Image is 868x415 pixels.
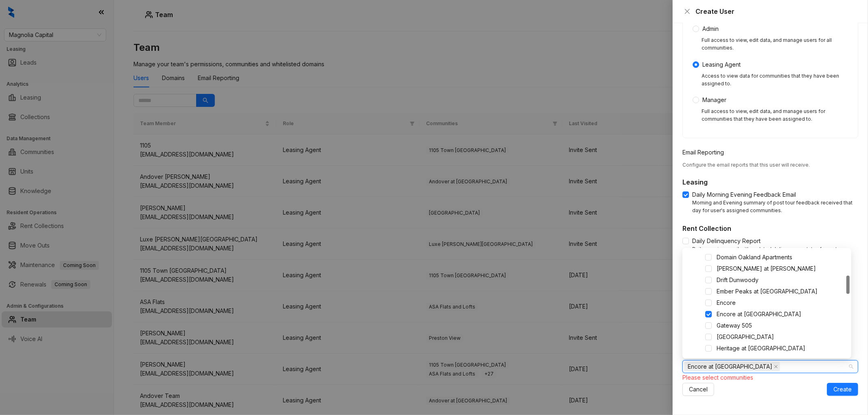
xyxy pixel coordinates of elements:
[717,288,818,295] span: Ember Peaks at [GEOGRAPHIC_DATA]
[689,385,708,394] span: Cancel
[699,60,744,69] span: Leasing Agent
[682,162,810,168] span: Configure the email reports that this user will receive.
[717,311,801,317] span: Encore at [GEOGRAPHIC_DATA]
[717,299,736,306] span: Encore
[713,287,850,296] span: Ember Peaks at American Fork
[682,177,858,187] h5: Leasing
[684,8,691,15] span: close
[682,148,729,157] label: Email Reporting
[774,365,778,369] span: close
[692,246,858,261] div: Daily morning email with updated delinquency status for rent collection across your assigned comm...
[692,199,858,215] div: Morning and Evening summary of post tour feedback received that day for user's assigned communities.
[713,298,850,308] span: Encore
[713,264,850,274] span: Douglas at Stonelake
[702,37,848,52] div: Full access to view, edit data, and manage users for all communities.
[717,322,752,329] span: Gateway 505
[833,385,852,394] span: Create
[713,343,850,353] span: Heritage at Bedford Springs
[682,224,858,233] h5: Rent Collection
[695,7,858,16] div: Create User
[713,355,850,365] span: Highlands at Alexander Pointe
[682,383,714,396] button: Cancel
[713,275,850,285] span: Drift Dunwoody
[827,383,858,396] button: Create
[699,96,730,104] span: Manager
[717,276,759,283] span: Drift Dunwoody
[717,254,792,261] span: Domain Oakland Apartments
[717,333,774,340] span: [GEOGRAPHIC_DATA]
[689,237,764,246] span: Daily Delinquency Report
[782,362,783,372] input: Communities
[689,190,799,199] span: Daily Morning Evening Feedback Email
[702,108,848,123] div: Full access to view, edit data, and manage users for communities that they have been assigned to.
[682,373,858,382] div: Please select communities
[717,265,816,272] span: [PERSON_NAME] at [PERSON_NAME]
[713,309,850,319] span: Encore at Forest Park
[699,24,722,33] span: Admin
[713,321,850,330] span: Gateway 505
[713,332,850,342] span: Hampton Point
[688,362,772,371] span: Encore at [GEOGRAPHIC_DATA]
[713,252,850,262] span: Domain Oakland Apartments
[682,7,692,16] button: Close
[684,362,780,372] span: Encore at Forest Park
[717,345,805,352] span: Heritage at [GEOGRAPHIC_DATA]
[702,72,848,88] div: Access to view data for communities that they have been assigned to.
